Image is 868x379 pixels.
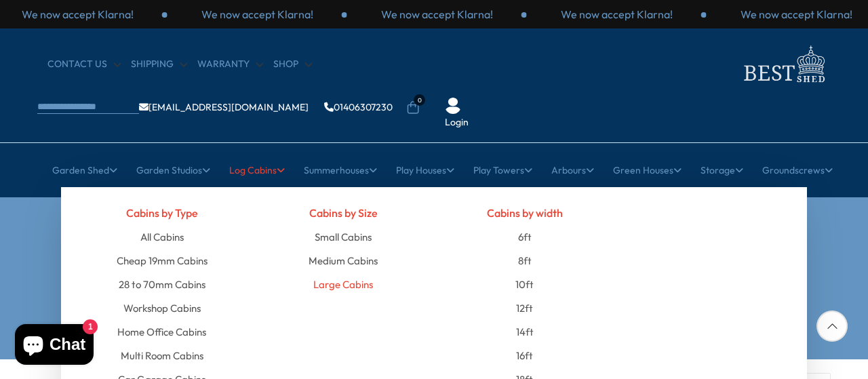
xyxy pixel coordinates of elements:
[117,249,208,273] a: Cheap 19mm Cabins
[701,153,743,187] a: Storage
[121,344,203,367] a: Multi Room Cabins
[347,7,527,22] div: 3 / 3
[518,249,532,273] a: 8ft
[309,249,378,273] a: Medium Cabins
[473,153,532,187] a: Play Towers
[516,320,534,344] a: 14ft
[131,58,187,71] a: Shipping
[324,102,393,112] a: 01406307230
[263,201,425,225] h4: Cabins by Size
[561,7,673,22] p: We now accept Klarna!
[22,7,134,22] p: We now accept Klarna!
[119,273,205,296] a: 28 to 70mm Cabins
[117,320,206,344] a: Home Office Cabins
[47,58,121,71] a: CONTACT US
[551,153,594,187] a: Arbours
[315,225,372,249] a: Small Cabins
[515,273,534,296] a: 10ft
[736,42,831,86] img: logo
[516,344,533,367] a: 16ft
[445,98,461,114] img: User Icon
[140,225,184,249] a: All Cabins
[81,201,243,225] h4: Cabins by Type
[123,296,201,320] a: Workshop Cabins
[197,58,263,71] a: Warranty
[445,116,469,129] a: Login
[167,7,347,22] div: 2 / 3
[381,7,493,22] p: We now accept Klarna!
[396,153,454,187] a: Play Houses
[139,102,309,112] a: [EMAIL_ADDRESS][DOMAIN_NAME]
[11,324,98,368] inbox-online-store-chat: Shopify online store chat
[229,153,285,187] a: Log Cabins
[762,153,833,187] a: Groundscrews
[201,7,313,22] p: We now accept Klarna!
[527,7,707,22] div: 1 / 3
[304,153,377,187] a: Summerhouses
[444,201,606,225] h4: Cabins by width
[516,296,533,320] a: 12ft
[406,101,420,115] a: 0
[741,7,852,22] p: We now accept Klarna!
[613,153,682,187] a: Green Houses
[313,273,373,296] a: Large Cabins
[273,58,312,71] a: Shop
[518,225,532,249] a: 6ft
[52,153,117,187] a: Garden Shed
[414,94,425,106] span: 0
[136,153,210,187] a: Garden Studios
